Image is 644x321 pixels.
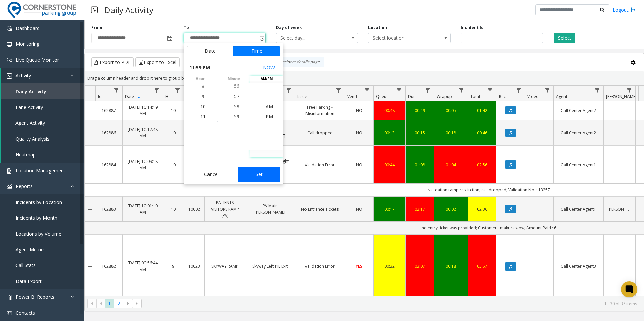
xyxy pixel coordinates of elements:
[202,83,204,90] span: 8
[167,263,180,270] a: 9
[7,58,12,63] img: 'icon'
[7,26,12,31] img: 'icon'
[234,83,239,89] span: 56
[378,107,401,114] a: 00:48
[136,94,142,99] span: Sortable
[173,86,182,95] a: H Filter Menu
[258,33,265,43] span: Toggle popup
[249,263,291,270] a: Skyway Left PIL Exit
[410,130,430,136] a: 00:15
[368,33,434,43] span: Select location...
[85,72,644,84] div: Drag a column header and drop it here to group by that column
[472,162,492,168] a: 02:56
[608,206,631,212] a: [PERSON_NAME]
[15,136,50,142] span: Quality Analysis
[101,2,157,18] h3: Daily Activity
[438,130,463,136] a: 00:18
[189,63,210,72] span: 11:59 PM
[127,126,159,139] a: [DATE] 10:12:48 AM
[410,263,430,270] a: 03:07
[472,206,492,212] a: 02:36
[558,130,599,136] a: Call Center Agent2
[260,62,278,74] button: Select now
[593,86,602,95] a: Agent Filter Menu
[299,162,341,168] a: Validation Error
[558,107,599,114] a: Call Center Agent2
[378,130,401,136] div: 00:13
[152,86,161,95] a: Date Filter Menu
[356,206,362,212] span: NO
[15,215,57,221] span: Incidents by Month
[554,33,575,43] button: Select
[410,107,430,114] a: 00:49
[234,93,239,99] span: 57
[606,94,637,99] span: [PERSON_NAME]
[112,86,121,95] a: Id Filter Menu
[356,162,362,168] span: NO
[1,99,84,115] a: Lane Activity
[368,25,387,31] label: Location
[356,130,362,136] span: NO
[299,130,341,136] a: Call dropped
[187,46,233,56] button: Date tab
[297,94,307,99] span: Issue
[15,41,39,47] span: Monitoring
[7,295,12,300] img: 'icon'
[91,25,102,31] label: From
[133,299,142,308] span: Go to the last page
[408,94,415,99] span: Dur
[378,162,401,168] a: 00:44
[7,311,12,316] img: 'icon'
[438,206,463,212] div: 00:02
[99,107,118,114] a: 162887
[556,94,567,99] span: Agent
[217,113,218,120] div: :
[1,115,84,131] a: Agent Activity
[127,203,159,215] a: [DATE] 10:01:10 AM
[457,86,466,95] a: Wrapup Filter Menu
[15,294,54,300] span: Power BI Reports
[200,113,206,120] span: 11
[7,73,12,79] img: 'icon'
[167,130,180,136] a: 10
[299,263,341,270] a: Validation Error
[188,263,200,270] a: 10023
[276,25,302,31] label: Day of week
[127,104,159,117] a: [DATE] 10:14:19 AM
[15,120,45,126] span: Agent Activity
[188,206,200,212] a: 10002
[249,203,291,215] a: PV Main [PERSON_NAME]
[91,57,134,67] button: Export to PDF
[266,103,273,110] span: AM
[105,299,114,308] span: Page 1
[378,263,401,270] a: 00:32
[376,94,389,99] span: Queue
[233,46,280,56] button: Time tab
[238,167,281,182] button: Set
[438,107,463,114] a: 00:05
[410,162,430,168] div: 01:08
[363,86,372,95] a: Vend Filter Menu
[499,94,507,99] span: Rec.
[99,162,118,168] a: 162884
[543,86,552,95] a: Video Filter Menu
[472,107,492,114] div: 01:42
[114,299,123,308] span: Page 2
[85,207,95,212] a: Collapse Details
[167,107,180,114] a: 10
[472,263,492,270] div: 03:57
[349,263,369,270] a: YES
[349,107,369,114] a: NO
[202,93,204,100] span: 9
[124,299,133,308] span: Go to the next page
[15,183,33,189] span: Reports
[299,104,341,117] a: Free Parking - Misinformation
[184,76,217,81] span: hour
